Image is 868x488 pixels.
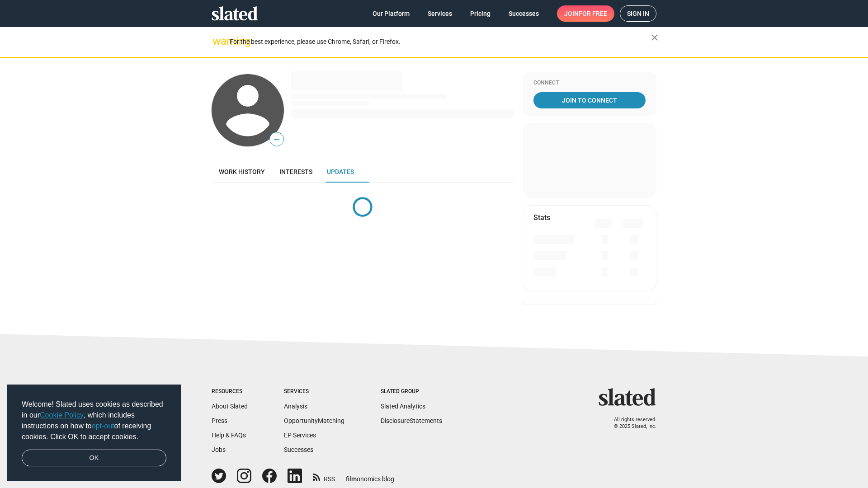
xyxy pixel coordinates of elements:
a: Work history [212,161,272,183]
div: Services [284,388,344,395]
span: Successes [509,5,539,22]
mat-icon: warning [212,36,223,47]
a: Interests [272,161,320,183]
a: dismiss cookie message [22,450,166,467]
a: DisclosureStatements [381,417,442,424]
a: Sign in [620,5,656,22]
div: Connect [533,80,646,87]
span: Welcome! Slated uses cookies as described in our , which includes instructions on how to of recei... [22,399,166,442]
a: Jobs [212,446,226,453]
a: Joinfor free [557,5,614,22]
a: Successes [501,5,546,22]
div: cookieconsent [7,385,181,481]
span: — [270,134,283,145]
a: opt-out [92,422,114,430]
a: OpportunityMatching [284,417,344,424]
a: Join To Connect [533,92,646,108]
span: for free [579,5,607,22]
a: RSS [313,469,335,483]
span: Interests [279,168,312,175]
span: Updates [327,168,354,175]
span: Sign in [627,6,649,21]
span: Join To Connect [535,92,644,108]
span: Services [428,5,452,22]
span: Join [564,5,607,22]
a: Successes [284,446,313,453]
a: EP Services [284,432,316,439]
a: Pricing [463,5,498,22]
a: Our Platform [365,5,417,22]
div: Resources [212,388,248,395]
a: Analysis [284,403,307,410]
p: All rights reserved. © 2025 Slated, Inc. [604,417,656,430]
a: Services [420,5,459,22]
a: filmonomics blog [346,468,394,483]
a: Updates [320,161,361,183]
a: Help & FAQs [212,432,246,439]
span: film [346,475,357,483]
a: About Slated [212,403,248,410]
div: For the best experience, please use Chrome, Safari, or Firefox. [230,36,651,48]
mat-icon: close [649,32,660,43]
mat-card-title: Stats [533,213,550,222]
span: Our Platform [373,5,410,22]
a: Slated Analytics [381,403,425,410]
a: Cookie Policy [40,411,84,419]
div: Slated Group [381,388,442,395]
a: Press [212,417,227,424]
span: Pricing [470,5,491,22]
span: Work history [219,168,265,175]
